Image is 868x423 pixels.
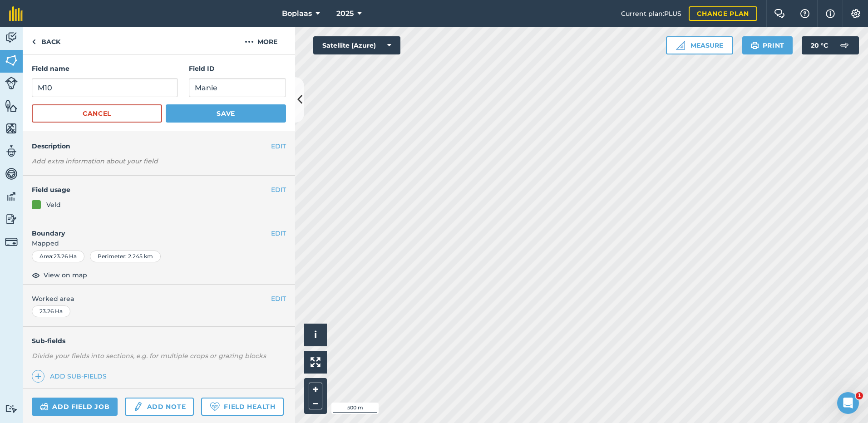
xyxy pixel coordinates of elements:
[32,398,118,416] a: Add field job
[46,200,61,210] div: Veld
[5,404,18,413] img: svg+xml;base64,PD94bWwgdmVyc2lvbj0iMS4wIiBlbmNvZGluZz0idXRmLTgiPz4KPCEtLSBHZW5lcmF0b3I6IEFkb2JlIE...
[5,122,18,135] img: svg+xml;base64,PHN2ZyB4bWxucz0iaHR0cDovL3d3dy53My5vcmcvMjAwMC9zdmciIHdpZHRoPSI1NiIgaGVpZ2h0PSI2MC...
[189,64,286,74] h4: Field ID
[750,40,759,51] img: svg+xml;base64,PHN2ZyB4bWxucz0iaHR0cDovL3d3dy53My5vcmcvMjAwMC9zdmciIHdpZHRoPSIxOSIgaGVpZ2h0PSIyNC...
[9,6,23,21] img: fieldmargin Logo
[133,401,143,412] img: svg+xml;base64,PD94bWwgdmVyc2lvbj0iMS4wIiBlbmNvZGluZz0idXRmLTgiPz4KPCEtLSBHZW5lcmF0b3I6IEFkb2JlIE...
[166,104,286,123] button: Save
[32,294,286,304] span: Worked area
[32,370,110,383] a: Add sub-fields
[5,236,18,248] img: svg+xml;base64,PD94bWwgdmVyc2lvbj0iMS4wIiBlbmNvZGluZz0idXRmLTgiPz4KPCEtLSBHZW5lcmF0b3I6IEFkb2JlIE...
[774,9,785,18] img: Two speech bubbles overlapping with the left bubble in the forefront
[23,336,295,346] h4: Sub-fields
[5,77,18,89] img: svg+xml;base64,PD94bWwgdmVyc2lvbj0iMS4wIiBlbmNvZGluZz0idXRmLTgiPz4KPCEtLSBHZW5lcmF0b3I6IEFkb2JlIE...
[336,8,354,19] span: 2025
[5,212,18,226] img: svg+xml;base64,PD94bWwgdmVyc2lvbj0iMS4wIiBlbmNvZGluZz0idXRmLTgiPz4KPCEtLSBHZW5lcmF0b3I6IEFkb2JlIE...
[271,141,286,151] button: EDIT
[811,36,828,54] span: 20 ° C
[802,36,859,54] button: 20 °C
[40,401,49,412] img: svg+xml;base64,PD94bWwgdmVyc2lvbj0iMS4wIiBlbmNvZGluZz0idXRmLTgiPz4KPCEtLSBHZW5lcmF0b3I6IEFkb2JlIE...
[304,324,327,346] button: i
[5,167,18,181] img: svg+xml;base64,PD94bWwgdmVyc2lvbj0iMS4wIiBlbmNvZGluZz0idXRmLTgiPz4KPCEtLSBHZW5lcmF0b3I6IEFkb2JlIE...
[5,99,18,113] img: svg+xml;base64,PHN2ZyB4bWxucz0iaHR0cDovL3d3dy53My5vcmcvMjAwMC9zdmciIHdpZHRoPSI1NiIgaGVpZ2h0PSI2MC...
[32,64,178,74] h4: Field name
[32,270,87,280] button: View on map
[313,36,400,54] button: Satellite (Azure)
[32,36,36,47] img: svg+xml;base64,PHN2ZyB4bWxucz0iaHR0cDovL3d3dy53My5vcmcvMjAwMC9zdmciIHdpZHRoPSI5IiBoZWlnaHQ9IjI0Ii...
[245,36,254,47] img: svg+xml;base64,PHN2ZyB4bWxucz0iaHR0cDovL3d3dy53My5vcmcvMjAwMC9zdmciIHdpZHRoPSIyMCIgaGVpZ2h0PSIyNC...
[314,329,317,340] span: i
[32,157,158,165] em: Add extra information about your field
[32,185,271,195] h4: Field usage
[271,228,286,238] button: EDIT
[835,36,853,54] img: svg+xml;base64,PD94bWwgdmVyc2lvbj0iMS4wIiBlbmNvZGluZz0idXRmLTgiPz4KPCEtLSBHZW5lcmF0b3I6IEFkb2JlIE...
[32,305,70,317] div: 23.26 Ha
[5,31,18,44] img: svg+xml;base64,PD94bWwgdmVyc2lvbj0iMS4wIiBlbmNvZGluZz0idXRmLTgiPz4KPCEtLSBHZW5lcmF0b3I6IEFkb2JlIE...
[5,144,18,158] img: svg+xml;base64,PD94bWwgdmVyc2lvbj0iMS4wIiBlbmNvZGluZz0idXRmLTgiPz4KPCEtLSBHZW5lcmF0b3I6IEFkb2JlIE...
[309,383,322,396] button: +
[311,357,321,367] img: Four arrows, one pointing top left, one top right, one bottom right and the last bottom left
[125,398,194,416] a: Add note
[856,392,863,399] span: 1
[826,8,835,19] img: svg+xml;base64,PHN2ZyB4bWxucz0iaHR0cDovL3d3dy53My5vcmcvMjAwMC9zdmciIHdpZHRoPSIxNyIgaGVpZ2h0PSIxNy...
[35,371,41,382] img: svg+xml;base64,PHN2ZyB4bWxucz0iaHR0cDovL3d3dy53My5vcmcvMjAwMC9zdmciIHdpZHRoPSIxNCIgaGVpZ2h0PSIyNC...
[837,392,859,414] iframe: Intercom live chat
[271,185,286,195] button: EDIT
[850,9,861,18] img: A cog icon
[309,396,322,409] button: –
[32,141,286,151] h4: Description
[282,8,312,19] span: Boplaas
[23,27,69,54] a: Back
[23,238,295,248] span: Mapped
[23,219,271,238] h4: Boundary
[621,9,681,19] span: Current plan : PLUS
[227,27,295,54] button: More
[32,251,84,262] div: Area : 23.26 Ha
[666,36,733,54] button: Measure
[32,104,162,123] button: Cancel
[5,54,18,67] img: svg+xml;base64,PHN2ZyB4bWxucz0iaHR0cDovL3d3dy53My5vcmcvMjAwMC9zdmciIHdpZHRoPSI1NiIgaGVpZ2h0PSI2MC...
[5,190,18,203] img: svg+xml;base64,PD94bWwgdmVyc2lvbj0iMS4wIiBlbmNvZGluZz0idXRmLTgiPz4KPCEtLSBHZW5lcmF0b3I6IEFkb2JlIE...
[32,270,40,280] img: svg+xml;base64,PHN2ZyB4bWxucz0iaHR0cDovL3d3dy53My5vcmcvMjAwMC9zdmciIHdpZHRoPSIxOCIgaGVpZ2h0PSIyNC...
[271,294,286,304] button: EDIT
[799,9,810,18] img: A question mark icon
[742,36,793,54] button: Print
[201,398,283,416] a: Field Health
[676,41,685,50] img: Ruler icon
[44,270,87,280] span: View on map
[90,251,161,262] div: Perimeter : 2.245 km
[689,6,757,21] a: Change plan
[32,352,266,360] em: Divide your fields into sections, e.g. for multiple crops or grazing blocks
